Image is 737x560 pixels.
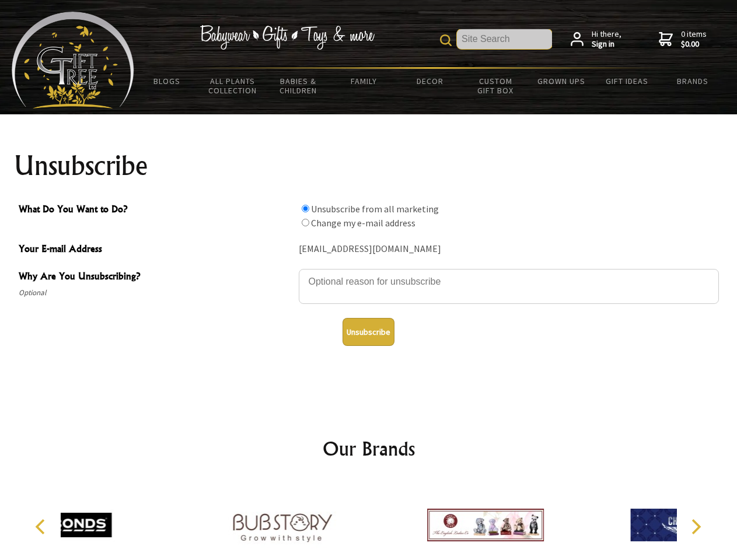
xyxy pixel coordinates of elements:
[681,39,707,50] strong: $0.00
[659,29,707,50] a: 0 items$0.00
[331,69,397,93] a: Family
[29,514,55,540] button: Previous
[440,34,452,46] img: product search
[463,69,529,103] a: Custom Gift Box
[200,25,375,50] img: Babywear - Gifts - Toys & more
[19,242,293,258] span: Your E-mail Address
[302,219,309,226] input: What Do You Want to Do?
[594,69,660,93] a: Gift Ideas
[23,435,714,463] h2: Our Brands
[343,318,394,346] button: Unsubscribe
[134,69,200,93] a: BLOGS
[592,39,621,50] strong: Sign in
[299,240,719,258] div: [EMAIL_ADDRESS][DOMAIN_NAME]
[681,29,707,50] span: 0 items
[457,29,552,49] input: Site Search
[19,286,293,300] span: Optional
[302,205,309,212] input: What Do You Want to Do?
[19,269,293,286] span: Why Are You Unsubscribing?
[571,29,621,50] a: Hi there,Sign in
[660,69,726,93] a: Brands
[592,29,621,50] span: Hi there,
[397,69,463,93] a: Decor
[12,12,134,108] img: Babyware - Gifts - Toys and more...
[200,69,266,103] a: All Plants Collection
[266,69,331,103] a: Babies & Children
[683,514,708,540] button: Next
[19,202,293,219] span: What Do You Want to Do?
[311,203,439,215] label: Unsubscribe from all marketing
[14,152,724,180] h1: Unsubscribe
[528,69,594,93] a: Grown Ups
[311,217,415,229] label: Change my e-mail address
[299,269,719,304] textarea: Why Are You Unsubscribing?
